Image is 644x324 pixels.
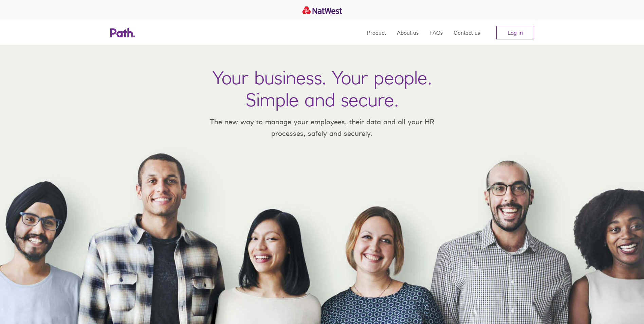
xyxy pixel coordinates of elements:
a: Product [367,20,386,45]
a: Contact us [454,20,480,45]
a: About us [397,20,419,45]
a: FAQs [429,20,443,45]
h1: Your business. Your people. Simple and secure. [213,67,432,111]
p: The new way to manage your employees, their data and all your HR processes, safely and securely. [200,116,444,139]
a: Log in [496,26,534,39]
